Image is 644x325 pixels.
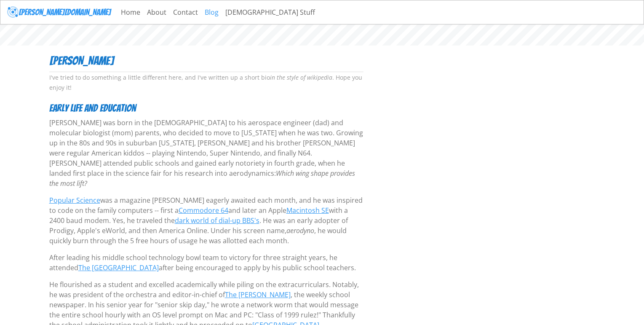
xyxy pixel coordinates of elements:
[225,290,291,299] a: The [PERSON_NAME]
[78,263,159,272] a: The [GEOGRAPHIC_DATA]
[175,216,259,225] a: dark world of dial-up BBS's
[49,54,363,68] h3: [PERSON_NAME]
[270,73,332,81] em: in the style of wikipedia
[170,4,201,21] a: Contact
[179,206,228,215] a: Commodore 64
[286,226,314,235] em: aerodyno
[286,206,329,215] a: Macintosh SE
[49,196,100,205] a: Popular Science
[49,118,363,188] p: [PERSON_NAME] was born in the [DEMOGRAPHIC_DATA] to his aerospace engineer (dad) and molecular bi...
[49,102,363,115] h4: Early life and education
[118,4,144,21] a: Home
[49,73,362,91] small: I've tried to do something a little different here, and I've written up a short bio . Hope you en...
[49,195,363,246] p: was a magazine [PERSON_NAME] eagerly awaited each month, and he was inspired to code on the famil...
[222,4,318,21] a: [DEMOGRAPHIC_DATA] Stuff
[144,4,170,21] a: About
[49,252,363,273] p: After leading his middle school technology bowl team to victory for three straight years, he atte...
[49,169,355,188] em: Which wing shape provides the most lift?
[201,4,222,21] a: Blog
[7,4,111,21] a: [PERSON_NAME][DOMAIN_NAME]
